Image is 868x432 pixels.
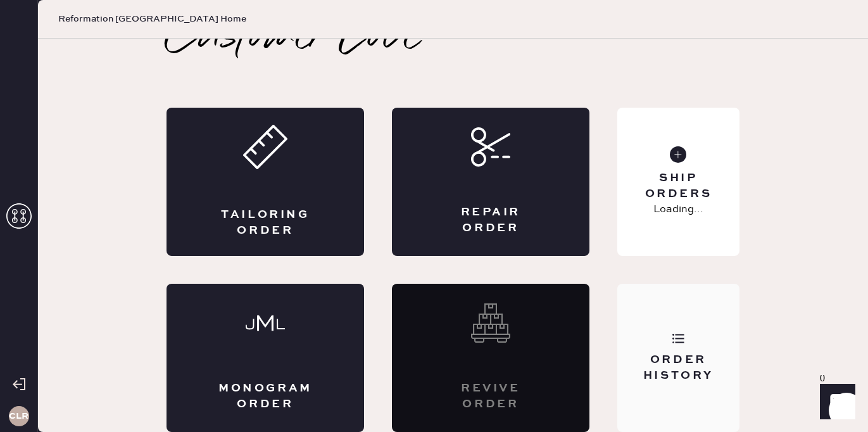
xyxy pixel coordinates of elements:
[167,11,420,62] h2: Customer Love
[392,284,589,432] div: Interested? Contact us at care@hemster.co
[443,205,539,236] div: Repair Order
[653,202,703,217] p: Loading...
[627,352,729,384] div: Order History
[58,13,246,25] span: Reformation [GEOGRAPHIC_DATA] Home
[627,170,729,202] div: Ship Orders
[808,375,862,429] iframe: Front Chat
[217,207,313,239] div: Tailoring Order
[217,381,313,412] div: Monogram Order
[443,381,539,412] div: Revive order
[9,412,28,421] h3: CLR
